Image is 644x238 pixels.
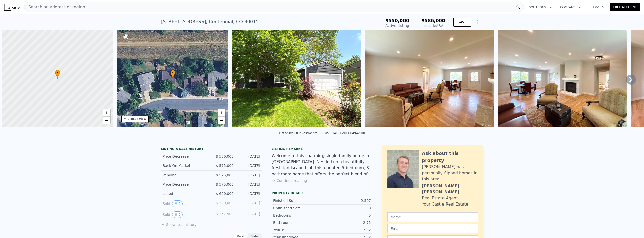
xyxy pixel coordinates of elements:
div: 1982 [322,227,371,232]
span: Search an address or region [24,4,85,10]
span: + [220,110,223,116]
div: 5 [322,213,371,218]
div: Sold [163,200,207,207]
span: • [55,71,60,75]
div: Year Built [273,227,322,232]
div: Price Decrease [163,154,207,159]
input: Email [387,224,478,233]
span: $ 575,000 [216,173,234,177]
div: [PERSON_NAME] has personally flipped homes in this area. [422,164,478,182]
span: $ 367,500 [216,212,234,216]
div: STREET VIEW [128,117,146,121]
div: Welcome to this charming single-family home in [GEOGRAPHIC_DATA]. Nestled on a beautifully fresh ... [272,153,372,177]
div: [DATE] [238,163,260,168]
div: • [170,70,175,79]
span: $ 390,000 [216,201,234,205]
div: LISTING & SALE HISTORY [161,147,262,152]
div: [STREET_ADDRESS] , Centennial , CO 80015 [161,18,259,25]
div: [DATE] [238,211,260,218]
div: Unfinished Sqft [273,206,322,211]
a: Free Account [610,3,640,11]
button: Continue reading [272,178,307,183]
button: View historical data [172,200,183,207]
img: Sale: 135281083 Parcel: 5434599 [498,30,627,127]
div: Sold [163,211,207,218]
button: Show Options [473,17,483,27]
span: $ 550,000 [216,154,234,158]
button: Show less history [161,220,197,227]
div: Real Estate Agent [422,195,458,201]
div: • [55,70,60,79]
a: Log In [587,5,610,10]
div: Ask about this property [422,150,478,164]
div: Listing remarks [272,147,372,151]
div: [DATE] [238,173,260,178]
img: Lotside [4,4,20,11]
div: Your Castle Real Estate [422,201,468,207]
span: + [105,110,108,116]
div: Price Decrease [163,182,207,187]
span: $ 600,000 [216,192,234,196]
div: 59 [322,206,371,211]
input: Name [387,212,478,222]
span: − [220,117,223,123]
button: View historical data [172,211,183,218]
a: Zoom in [218,109,225,117]
span: Active Listing [385,24,409,28]
div: 2,507 [322,198,371,203]
div: Bathrooms [273,220,322,225]
span: $ 575,000 [216,182,234,186]
span: • [170,71,175,75]
span: $550,000 [385,18,409,23]
div: Finished Sqft [273,198,322,203]
div: Property details [272,191,372,195]
div: [DATE] [238,154,260,159]
span: $ 575,000 [216,164,234,168]
a: Zoom in [103,109,110,117]
div: Bedrooms [273,213,322,218]
div: Listed [163,191,207,196]
a: Zoom out [103,117,110,124]
div: Lotside ARV [421,23,445,28]
a: Zoom out [218,117,225,124]
div: [DATE] [238,191,260,196]
button: SAVE [453,18,471,27]
div: Listed by JDI Investments (RE [US_STATE] #REC8494200) [279,131,365,135]
img: Sale: 135281083 Parcel: 5434599 [232,30,361,127]
div: Back On Market [163,163,207,168]
div: Pending [163,173,207,178]
span: − [105,117,108,123]
button: Solutions [525,3,556,12]
img: Sale: 135281083 Parcel: 5434599 [365,30,494,127]
span: $586,000 [421,18,445,23]
div: 2.75 [322,220,371,225]
button: Company [556,3,585,12]
div: [PERSON_NAME] [PERSON_NAME] [422,183,478,195]
div: [DATE] [238,200,260,207]
div: [DATE] [238,182,260,187]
